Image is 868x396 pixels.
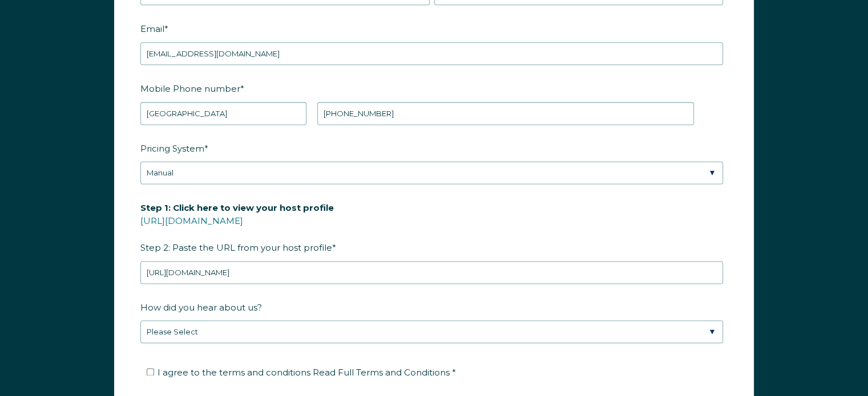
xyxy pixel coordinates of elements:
a: [URL][DOMAIN_NAME] [140,215,243,226]
a: Read Full Terms and Conditions [310,367,452,378]
span: Step 1: Click here to view your host profile [140,199,334,217]
span: Pricing System [140,140,204,157]
input: I agree to the terms and conditions Read Full Terms and Conditions * [147,368,154,375]
span: Email [140,20,164,38]
span: Read Full Terms and Conditions [313,367,450,378]
span: How did you hear about us? [140,299,262,316]
span: I agree to the terms and conditions [158,367,456,378]
span: Mobile Phone number [140,80,240,97]
input: airbnb.com/users/show/12345 [140,261,723,284]
span: Step 2: Paste the URL from your host profile [140,199,334,256]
